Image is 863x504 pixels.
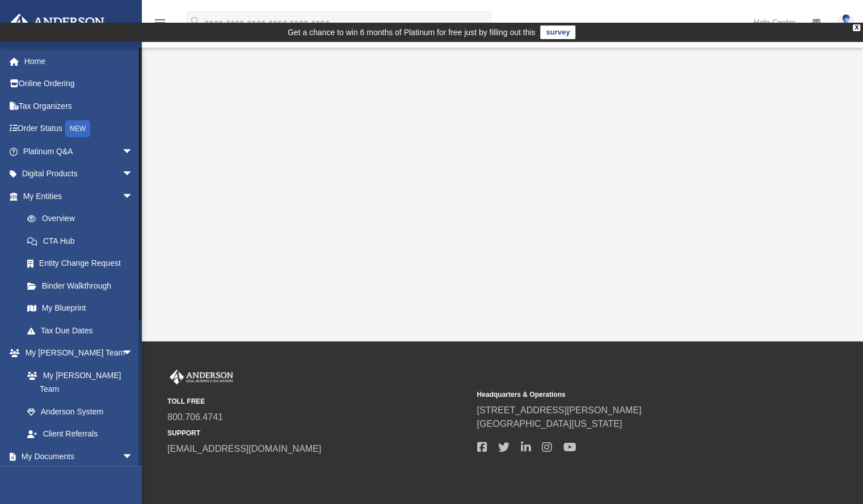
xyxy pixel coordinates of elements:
div: NEW [65,120,90,137]
img: User Pic [837,14,854,31]
a: Tax Organizers [8,95,150,117]
div: close [853,24,860,31]
span: arrow_drop_down [122,163,145,186]
a: Digital Productsarrow_drop_down [8,163,150,185]
a: Entity Change Request [16,252,150,275]
i: menu [153,16,167,29]
a: [GEOGRAPHIC_DATA][US_STATE] [477,419,622,429]
a: Anderson System [16,400,145,423]
a: survey [540,26,575,39]
a: My [PERSON_NAME] Teamarrow_drop_down [8,342,145,365]
a: CTA Hub [16,230,150,252]
a: My Entitiesarrow_drop_down [8,185,150,207]
a: My Blueprint [16,297,145,320]
small: Headquarters & Operations [477,389,778,400]
a: [STREET_ADDRESS][PERSON_NAME] [477,405,641,415]
a: menu [153,22,167,29]
a: Tax Due Dates [16,319,150,342]
small: TOLL FREE [167,396,469,406]
span: arrow_drop_down [122,185,145,208]
img: Anderson Advisors Platinum Portal [167,370,235,384]
a: My [PERSON_NAME] Team [16,364,139,400]
i: search [190,15,202,28]
a: Overview [16,207,150,230]
a: Platinum Q&Aarrow_drop_down [8,140,150,163]
a: Binder Walkthrough [16,274,150,297]
span: arrow_drop_down [122,140,145,163]
a: Client Referrals [16,423,145,446]
small: SUPPORT [167,428,469,438]
a: Order StatusNEW [8,117,150,141]
div: Get a chance to win 6 months of Platinum for free just by filling out this [288,26,536,39]
a: My Documentsarrow_drop_down [8,445,150,468]
span: arrow_drop_down [122,342,145,365]
a: 800.706.4741 [167,412,223,422]
a: Home [8,50,150,73]
span: arrow_drop_down [122,445,145,468]
a: [EMAIL_ADDRESS][DOMAIN_NAME] [167,444,321,454]
a: Online Ordering [8,73,150,95]
img: Anderson Advisors Platinum Portal [5,14,108,36]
